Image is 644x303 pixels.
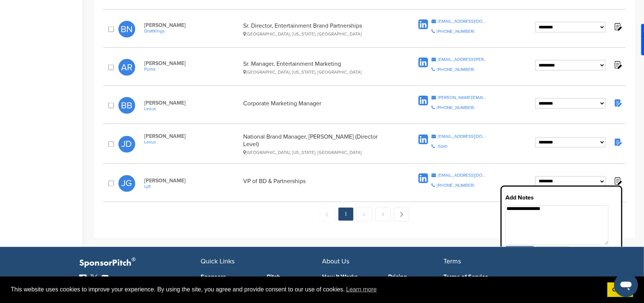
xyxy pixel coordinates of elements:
div: [GEOGRAPHIC_DATA], [US_STATE], [GEOGRAPHIC_DATA] [244,31,393,37]
span: ® [131,255,136,265]
a: learn more about cookies [345,284,378,295]
div: VP of BD & Partnerships [244,178,393,189]
a: 3 [375,208,391,222]
img: Notes [613,98,622,108]
span: Quick Links [201,257,235,266]
a: How It Works [322,274,377,280]
span: ← Previous [320,208,335,222]
span: BN [118,21,135,38]
img: Notes fill [613,137,622,147]
div: [PHONE_NUMBER] [437,105,474,110]
img: Facebook [79,275,87,282]
span: [PERSON_NAME] [144,133,239,140]
span: This website uses cookies to improve your experience. By using the site, you agree and provide co... [11,284,601,295]
div: Sr. Manager, Entertainment Marketing [244,60,393,75]
img: Notes [613,22,622,31]
iframe: Button to launch messaging window [614,273,638,297]
img: Twitter [90,275,98,282]
div: Corporate Marketing Manager [244,100,393,111]
div: [EMAIL_ADDRESS][DOMAIN_NAME] [438,19,487,24]
img: Notes [613,176,622,186]
a: dismiss cookie message [607,282,633,297]
div: [PHONE_NUMBER] [437,183,474,188]
button: Save [505,246,535,262]
a: DraftKings [144,28,239,34]
div: [PERSON_NAME][EMAIL_ADDRESS][DOMAIN_NAME] [438,95,487,100]
img: Notes [613,60,622,69]
h3: Add Notes [505,194,617,202]
span: About Us [322,257,349,266]
button: Cancel [536,246,570,262]
a: Terms of Service [443,274,554,280]
div: National Brand Manager, [PERSON_NAME] (Director Level) [244,133,393,155]
a: Lexus [144,106,239,111]
em: 1 [338,208,353,221]
span: [PERSON_NAME] [144,60,239,67]
a: Sponsors [201,274,256,280]
span: AR [118,59,135,76]
span: [PERSON_NAME] [144,100,239,106]
a: 2 [356,208,372,222]
div: [PHONE_NUMBER] [437,29,474,34]
span: [PERSON_NAME] [144,178,239,184]
p: SponsorPitch [79,258,201,269]
div: -5041 [437,145,448,149]
a: Pricing [388,274,444,280]
div: [GEOGRAPHIC_DATA], [US_STATE], [GEOGRAPHIC_DATA] [244,69,393,75]
a: Next → [394,208,409,222]
div: Sr. Director, Entertainment Brand Partnerships [244,22,393,37]
div: [EMAIL_ADDRESS][DOMAIN_NAME] [438,135,487,139]
a: Lyft [144,184,239,189]
div: [EMAIL_ADDRESS][DOMAIN_NAME] [438,173,487,178]
span: Terms [443,257,461,266]
div: [GEOGRAPHIC_DATA], [US_STATE], [GEOGRAPHIC_DATA] [244,150,393,155]
span: JD [118,136,135,153]
span: JG [118,175,135,192]
a: Lexus [144,140,239,145]
span: BB [118,97,135,114]
div: [EMAIL_ADDRESS][PERSON_NAME][DOMAIN_NAME] [438,57,487,62]
div: [PHONE_NUMBER] [437,67,474,72]
a: Puma [144,67,239,72]
span: [PERSON_NAME] [144,22,239,28]
a: Pitch [267,274,322,280]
